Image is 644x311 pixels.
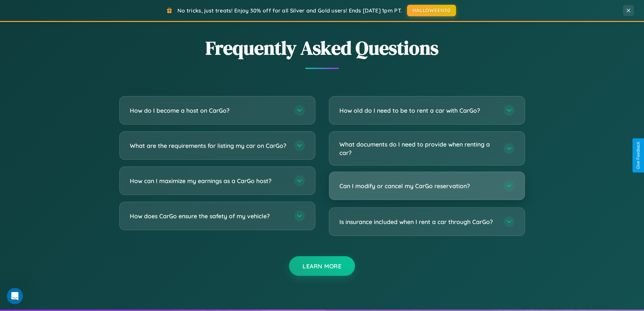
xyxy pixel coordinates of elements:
[177,7,402,14] span: No tricks, just treats! Enjoy 30% off for all Silver and Gold users! Ends [DATE] 1pm PT.
[407,5,456,16] button: HALLOWEEN30
[636,142,641,169] div: Give Feedback
[339,140,497,157] h3: What documents do I need to provide when renting a car?
[339,106,497,115] h3: How old do I need to be to rent a car with CarGo?
[130,141,287,150] h3: What are the requirements for listing my car on CarGo?
[130,106,287,115] h3: How do I become a host on CarGo?
[130,212,287,220] h3: How does CarGo ensure the safety of my vehicle?
[339,182,497,190] h3: Can I modify or cancel my CarGo reservation?
[119,35,525,61] h2: Frequently Asked Questions
[130,177,287,185] h3: How can I maximize my earnings as a CarGo host?
[289,256,355,276] button: Learn More
[339,218,497,226] h3: Is insurance included when I rent a car through CarGo?
[7,288,23,304] iframe: Intercom live chat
